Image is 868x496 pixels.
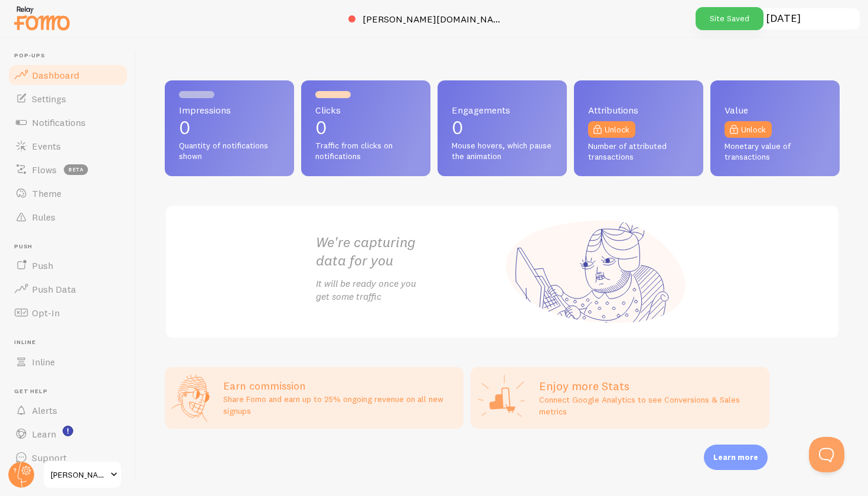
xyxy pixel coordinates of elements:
span: Inline [32,356,55,368]
span: [PERSON_NAME] Health [51,468,107,482]
span: Pop-ups [14,52,129,60]
a: Push [7,254,129,277]
span: Push Data [32,283,76,295]
a: Learn [7,422,129,446]
a: Inline [7,350,129,374]
span: Support [32,452,67,463]
svg: <p>Watch New Feature Tutorials!</p> [63,426,73,436]
img: fomo-relay-logo-orange.svg [12,3,71,33]
span: Rules [32,211,56,223]
p: It will be ready once you get some traffic [316,277,502,304]
h2: We're capturing data for you [316,233,502,270]
span: Theme [32,187,61,199]
span: Quantity of notifications shown [179,141,280,161]
div: Learn more [704,445,768,470]
a: Support [7,446,129,469]
div: Site Saved [696,7,763,30]
span: Push [14,243,129,251]
span: Notifications [32,116,86,128]
span: Engagements [452,105,553,115]
h2: Enjoy more Stats [539,378,762,394]
span: Push [32,260,53,271]
span: Inline [14,339,129,346]
a: Rules [7,205,129,229]
p: 0 [179,118,280,137]
a: Opt-In [7,301,129,325]
span: Opt-In [32,307,60,319]
span: Get Help [14,388,129,395]
p: 0 [452,118,553,137]
p: Share Fomo and earn up to 25% ongoing revenue on all new signups [223,393,456,417]
a: Unlock [588,121,635,138]
a: Settings [7,87,129,111]
span: Number of attributed transactions [588,141,689,162]
h3: Earn commission [223,379,456,393]
span: Alerts [32,404,57,416]
a: [PERSON_NAME] Health [43,461,122,489]
a: Unlock [725,121,772,138]
p: 0 [315,118,416,137]
a: Dashboard [7,63,129,87]
span: Monetary value of transactions [725,141,825,162]
a: Theme [7,181,129,205]
span: Flows [32,164,57,176]
a: Enjoy more Stats Connect Google Analytics to see Conversions & Sales metrics [471,367,769,429]
span: Attributions [588,105,689,115]
a: Notifications [7,111,129,134]
span: Traffic from clicks on notifications [315,141,416,161]
a: Alerts [7,398,129,422]
a: Push Data [7,277,129,301]
a: Flows beta [7,158,129,181]
span: Settings [32,93,66,105]
a: Events [7,134,129,158]
span: Dashboard [32,69,79,81]
span: beta [64,164,88,175]
img: Google Analytics [478,374,525,422]
span: Impressions [179,105,280,115]
p: Connect Google Analytics to see Conversions & Sales metrics [539,394,762,417]
span: Learn [32,428,56,440]
span: Clicks [315,105,416,115]
iframe: Help Scout Beacon - Open [809,437,844,472]
span: Events [32,140,61,152]
span: Value [725,105,825,115]
p: Learn more [713,452,758,463]
span: Mouse hovers, which pause the animation [452,141,553,161]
